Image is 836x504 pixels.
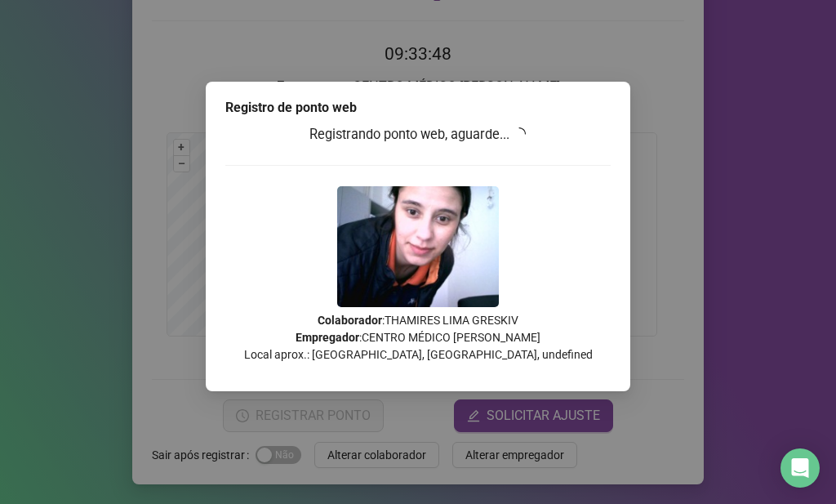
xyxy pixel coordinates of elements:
img: Z [337,186,499,307]
h3: Registrando ponto web, aguarde... [225,124,611,145]
div: Open Intercom Messenger [780,448,820,488]
div: Registro de ponto web [225,98,611,118]
span: loading [513,127,526,140]
strong: Colaborador [318,314,382,327]
strong: Empregador [296,331,359,344]
p: : THAMIRES LIMA GRESKIV : CENTRO MÉDICO [PERSON_NAME] Local aprox.: [GEOGRAPHIC_DATA], [GEOGRAPHI... [225,312,611,364]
